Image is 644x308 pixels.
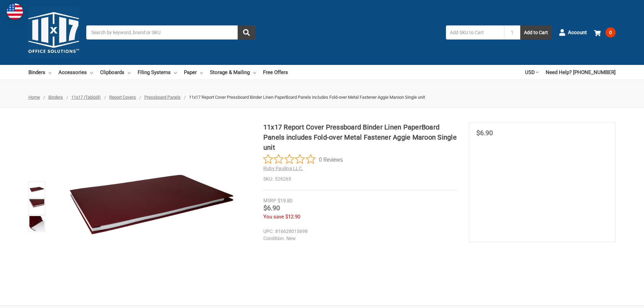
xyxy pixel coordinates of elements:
a: USD [525,65,539,80]
button: Add to Cart [520,25,552,40]
img: 11x17 Report Cover Pressboard Binder Linen PaperBoard Panels includes Fold-over Metal Fastener Ag... [67,122,236,291]
a: Clipboards [100,65,130,80]
iframe: Google Customer Reviews [588,290,644,308]
span: $19.80 [278,198,292,204]
a: Free Offers [263,65,288,80]
input: Search by keyword, brand or SKU [86,25,255,40]
a: Need Help? [PHONE_NUMBER] [546,65,616,80]
a: Report Covers [109,95,136,100]
dt: UPC: [263,228,273,235]
a: Storage & Mailing [210,65,256,80]
span: 11x17 Report Cover Pressboard Binder Linen PaperBoard Panels includes Fold-over Metal Fastener Ag... [189,95,425,100]
img: 11x17.com [28,7,79,58]
span: You save [263,214,284,220]
a: Accessories [58,65,93,80]
a: Paper [184,65,203,80]
dt: SKU: [263,175,273,183]
div: MSRP [263,197,276,204]
a: Ruby Paulina LLC. [263,166,303,171]
a: Pressboard Panels [144,95,181,100]
img: 11x17 Report Cover Pressboard Binder Linen PaperBoard Panels includes Fold-over Metal Fastener Ag... [29,182,44,197]
dd: New [263,235,455,242]
a: Account [559,24,587,41]
input: Add SKU to Cart [446,25,504,40]
img: 11x17 Report Cover Pressboard Binder Linen PaperBoard Panels includes Fold-over Metal Fastener Ag... [29,199,44,214]
span: $6.90 [263,204,280,212]
a: Filing Systems [138,65,177,80]
span: $12.90 [285,214,300,220]
a: Binders [48,95,63,100]
a: 0 [594,24,616,41]
span: $6.90 [476,129,493,137]
span: 0 [605,27,616,38]
dd: 816628015698 [263,228,455,235]
span: Account [568,29,587,37]
dt: Condition: [263,235,285,242]
a: 11x17 (Tabloid) [71,95,101,100]
img: 11x17 Report Cover Pressboard Binder Linen PaperBoard Panels includes Fold-over Metal Fastener Ag... [29,216,44,231]
h1: 11x17 Report Cover Pressboard Binder Linen PaperBoard Panels includes Fold-over Metal Fastener Ag... [263,122,458,152]
dd: 526265 [263,175,458,183]
img: duty and tax information for United States [7,3,23,20]
a: Binders [28,65,51,80]
span: 0 Reviews [319,154,343,164]
a: Home [28,95,40,100]
button: Rated 0 out of 5 stars from 0 reviews. Jump to reviews. [263,154,343,164]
